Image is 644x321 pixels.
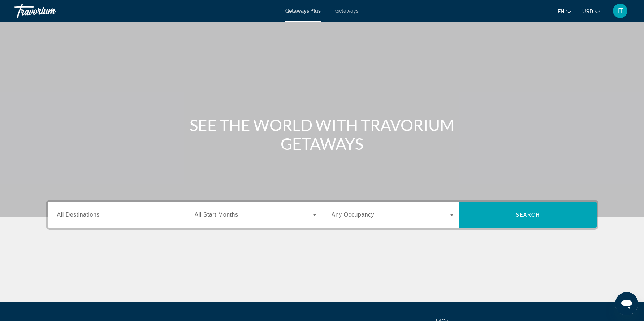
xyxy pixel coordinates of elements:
[615,292,638,315] iframe: Button to launch messaging window
[187,116,458,153] h1: SEE THE WORLD WITH TRAVORIUM GETAWAYS
[459,202,597,228] button: Search
[195,212,238,218] span: All Start Months
[48,202,597,228] div: Search widget
[582,9,593,14] span: USD
[57,212,100,218] span: All Destinations
[611,3,630,18] button: User Menu
[558,9,565,14] span: en
[285,8,321,14] a: Getaways Plus
[558,6,571,17] button: Change language
[516,212,540,218] span: Search
[57,211,179,220] input: Select destination
[332,212,375,218] span: Any Occupancy
[582,6,600,17] button: Change currency
[14,1,87,20] a: Travorium
[617,7,623,14] span: IT
[335,8,359,14] a: Getaways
